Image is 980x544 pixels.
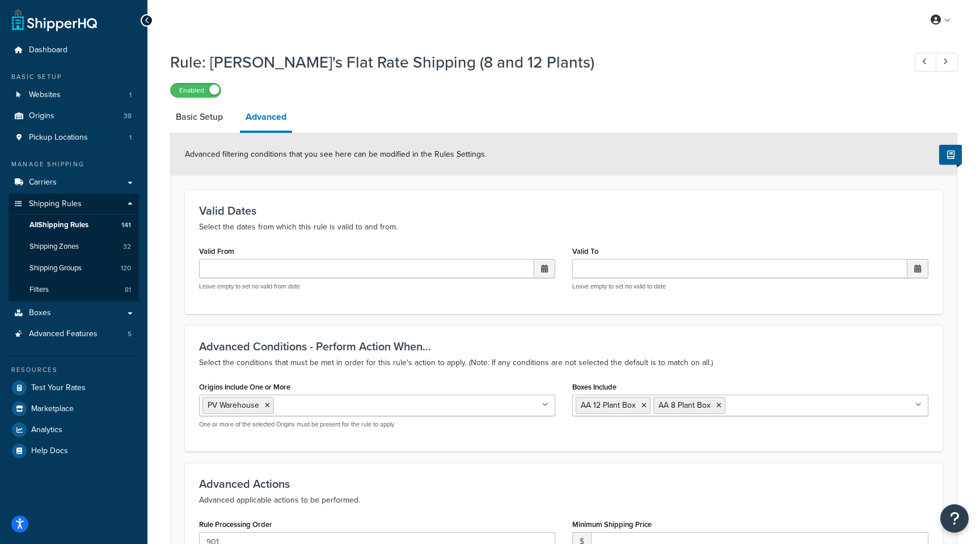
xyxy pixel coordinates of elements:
[199,247,234,256] label: Valid From
[9,85,139,106] li: Websites
[199,520,272,529] label: Rule Processing Order
[29,242,79,252] span: Shipping Zones
[208,399,259,411] span: PV Warehouse
[9,194,139,302] li: Shipping Rules
[199,282,555,291] p: Leave empty to set no valid from date
[128,329,132,339] span: 5
[121,263,131,273] span: 120
[185,148,487,160] span: Advanced filtering conditions that you see here can be modified in the Rules Settings.
[9,441,139,461] a: Help Docs
[29,45,67,55] span: Dashboard
[170,51,894,73] h1: Rule: [PERSON_NAME]'s Flat Rate Shipping (8 and 12 Plants)
[29,263,82,273] span: Shipping Groups
[171,83,221,97] label: Enabled
[199,204,928,217] h3: Valid Dates
[915,53,937,72] a: Previous Record
[170,103,229,131] a: Basic Setup
[572,520,652,529] label: Minimum Shipping Price
[31,383,86,393] span: Test Your Rates
[9,85,139,106] a: Websites1
[199,383,290,391] label: Origins Include One or More
[9,236,139,257] a: Shipping Zones32
[199,356,928,370] p: Select the conditions that must be met in order for this rule's action to apply. (Note: If any co...
[29,178,57,187] span: Carriers
[9,127,139,148] li: Pickup Locations
[9,72,139,82] div: Basic Setup
[240,103,292,133] a: Advanced
[199,478,928,490] h3: Advanced Actions
[9,399,139,419] a: Marketplace
[581,399,636,411] span: AA 12 Plant Box
[123,242,131,252] span: 32
[572,383,616,391] label: Boxes Include
[124,111,132,121] span: 38
[9,378,139,398] a: Test Your Rates
[9,106,139,127] a: Origins38
[936,53,958,72] a: Next Record
[129,90,132,100] span: 1
[121,220,131,230] span: 141
[9,215,139,236] a: AllShipping Rules141
[29,285,49,295] span: Filters
[29,90,61,100] span: Websites
[125,285,131,295] span: 81
[199,340,928,353] h3: Advanced Conditions - Perform Action When...
[29,199,82,209] span: Shipping Rules
[9,365,139,375] div: Resources
[9,194,139,215] a: Shipping Rules
[129,133,132,143] span: 1
[9,160,139,169] div: Manage Shipping
[29,329,98,339] span: Advanced Features
[31,446,68,456] span: Help Docs
[9,324,139,345] a: Advanced Features5
[29,308,51,318] span: Boxes
[29,220,88,230] span: All Shipping Rules
[658,399,711,411] span: AA 8 Plant Box
[940,504,969,533] button: Open Resource Center
[31,425,62,435] span: Analytics
[9,106,139,127] li: Origins
[9,279,139,300] li: Filters
[572,282,928,291] p: Leave empty to set no valid to date
[199,220,928,234] p: Select the dates from which this rule is valid to and from.
[199,420,555,429] p: One or more of the selected Origins must be present for the rule to apply
[29,133,88,143] span: Pickup Locations
[939,145,962,165] button: Show Help Docs
[29,111,54,121] span: Origins
[31,404,74,414] span: Marketplace
[9,40,139,61] a: Dashboard
[9,236,139,257] li: Shipping Zones
[199,493,928,507] p: Advanced applicable actions to be performed.
[9,279,139,300] a: Filters81
[9,258,139,279] a: Shipping Groups120
[9,324,139,345] li: Advanced Features
[9,127,139,148] a: Pickup Locations1
[9,420,139,440] a: Analytics
[9,258,139,279] li: Shipping Groups
[9,172,139,193] a: Carriers
[9,303,139,324] a: Boxes
[572,247,598,256] label: Valid To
